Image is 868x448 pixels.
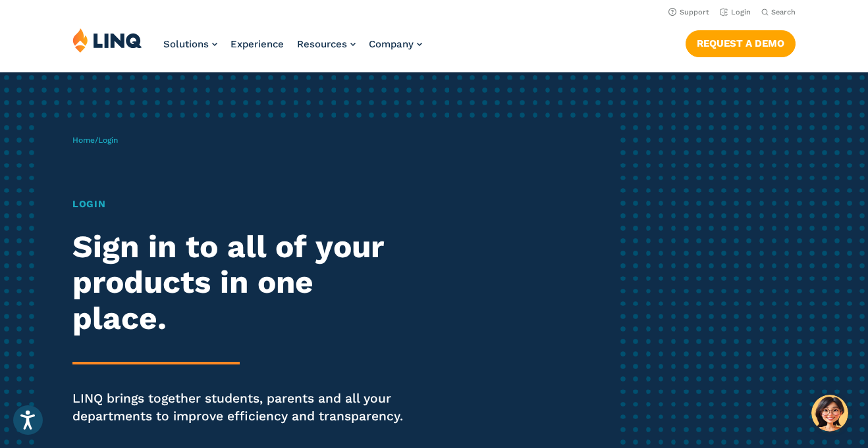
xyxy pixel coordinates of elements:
nav: Button Navigation [686,28,796,57]
span: Search [771,8,796,16]
h1: Login [72,197,407,212]
button: Hello, have a question? Let’s chat. [811,395,848,432]
h2: Sign in to all of your products in one place. [72,229,407,337]
a: Login [720,8,751,16]
span: Solutions [163,38,209,50]
a: Experience [231,38,284,50]
span: Resources [297,38,347,50]
a: Solutions [163,38,217,50]
span: / [72,136,118,145]
a: Home [72,136,95,145]
button: Open Search Bar [761,7,796,17]
p: LINQ brings together students, parents and all your departments to improve efficiency and transpa... [72,389,407,426]
a: Company [369,38,422,50]
a: Support [668,8,709,16]
img: LINQ | K‑12 Software [72,28,142,53]
span: Company [369,38,414,50]
span: Login [98,136,118,145]
a: Request a Demo [686,30,796,57]
nav: Primary Navigation [163,28,422,71]
a: Resources [297,38,356,50]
